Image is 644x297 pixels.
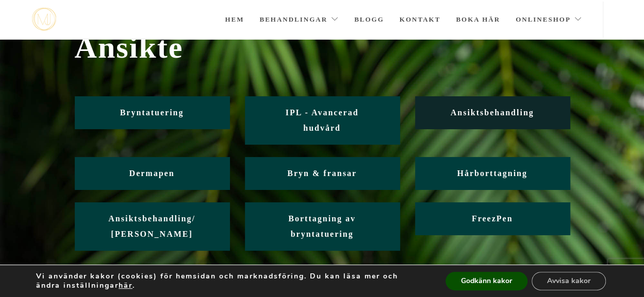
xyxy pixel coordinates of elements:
button: Godkänn kakor [445,272,527,290]
button: här [119,281,133,290]
span: Dermapen [129,169,175,178]
a: Hårborttagning [415,157,570,189]
span: Bryn & fransar [287,169,357,178]
span: Borttagning av bryntatuering [288,214,356,238]
a: Blogg [354,2,384,38]
a: Onlineshop [516,2,582,38]
img: mjstudio [32,8,56,31]
a: Borttagning av bryntatuering [245,202,400,250]
span: FreezPen [472,214,513,223]
button: Avvisa kakor [532,272,606,290]
span: Ansikte [75,30,570,65]
a: Hem [225,2,244,38]
a: Kontakt [400,2,441,38]
p: Vi använder kakor (cookies) för hemsidan och marknadsföring. Du kan läsa mer och ändra inställnin... [36,272,424,290]
a: Dermapen [75,157,229,189]
span: Ansiktsbehandling/ [PERSON_NAME] [108,214,195,238]
span: Ansiktsbehandling [450,108,534,117]
span: Hårborttagning [457,169,527,178]
a: Ansiktsbehandling [415,96,570,129]
a: Bryntatuering [75,96,229,129]
span: IPL - Avancerad hudvård [286,108,359,132]
a: Ansiktsbehandling/ [PERSON_NAME] [75,202,229,250]
a: mjstudio mjstudio mjstudio [32,8,56,31]
a: FreezPen [415,202,570,235]
span: Bryntatuering [120,108,184,117]
a: Bryn & fransar [245,157,400,189]
a: Boka här [456,2,500,38]
a: Behandlingar [259,2,339,38]
a: IPL - Avancerad hudvård [245,96,400,144]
